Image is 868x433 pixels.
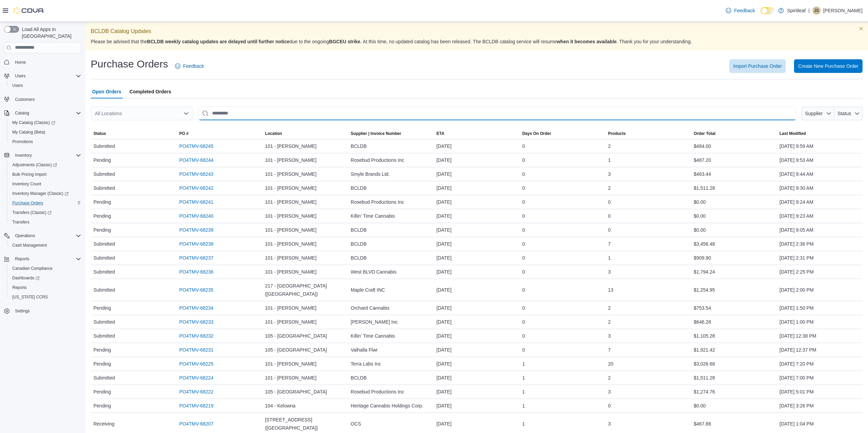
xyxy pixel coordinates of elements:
button: Import Purchase Order [729,59,786,73]
button: Operations [12,232,38,240]
button: Cash Management [7,241,84,250]
a: Settings [12,307,32,315]
a: Cash Management [10,241,49,249]
button: Reports [1,254,84,264]
button: Status [834,107,863,120]
div: [DATE] 1:00 PM [777,315,863,329]
a: Adjustments (Classic) [7,160,84,170]
button: Reports [12,255,32,263]
span: 0 [522,170,525,178]
a: Transfers [10,218,32,226]
span: 0 [522,268,525,276]
a: Adjustments (Classic) [10,161,60,169]
h1: Purchase Orders [91,57,168,71]
span: 0 [608,198,611,206]
span: Days On Order [522,131,551,136]
a: Inventory Manager (Classic) [10,189,71,198]
span: Purchase Orders [10,199,81,207]
div: [DATE] [434,181,519,195]
span: JS [814,6,819,15]
span: Feedback [183,63,204,69]
span: Users [12,83,23,88]
div: $3,026.68 [691,357,777,371]
span: My Catalog (Classic) [12,120,55,125]
span: Last Modified [780,131,806,136]
div: BCLDB [348,181,433,195]
p: [PERSON_NAME] [823,6,863,15]
span: Inventory [12,151,81,159]
button: My Catalog (Beta) [7,127,84,137]
span: Bulk Pricing Import [12,172,47,177]
span: Submitted [93,184,115,192]
span: Home [12,58,81,66]
div: [DATE] [434,139,519,153]
span: Submitted [93,318,115,326]
span: Operations [12,232,81,240]
span: Bulk Pricing Import [10,170,81,179]
span: 20 [608,360,614,368]
span: 7 [608,346,611,354]
span: 101 - [PERSON_NAME] [265,318,317,326]
a: Promotions [10,138,36,146]
button: Inventory [12,151,34,159]
div: Killin' Time Cannabis [348,209,433,223]
span: Pending [93,346,111,354]
p: Please be advised that the due to the ongoing . At this time, no updated catalog has been release... [91,38,863,45]
div: [DATE] 1:50 PM [777,301,863,315]
span: Canadian Compliance [10,264,81,273]
a: PO4TMV-68222 [179,388,213,396]
span: Submitted [93,254,115,262]
span: 0 [522,286,525,294]
span: My Catalog (Classic) [10,119,81,127]
div: $909.90 [691,251,777,265]
div: $1,511.28 [691,371,777,385]
div: [DATE] 7:20 PM [777,357,863,371]
a: Transfers (Classic) [10,208,54,217]
a: My Catalog (Beta) [10,128,48,136]
div: [DATE] 7:00 PM [777,371,863,385]
span: 101 - [PERSON_NAME] [265,212,317,220]
span: Feedback [734,7,755,14]
button: Operations [1,231,84,241]
span: 101 - [PERSON_NAME] [265,142,317,150]
div: [DATE] 12:38 PM [777,329,863,343]
button: Order Total [691,128,777,139]
div: [DATE] 2:31 PM [777,251,863,265]
button: Open list of options [183,111,189,116]
span: Transfers [12,219,29,225]
nav: Complex example [4,55,81,334]
span: 101 - [PERSON_NAME] [265,184,317,192]
span: Reports [12,255,81,263]
span: Reports [15,256,29,262]
div: Orchard Cannabis [348,301,433,315]
a: PO4TMV-68243 [179,170,213,178]
span: 0 [522,142,525,150]
span: 0 [522,318,525,326]
span: Submitted [93,170,115,178]
a: My Catalog (Classic) [7,118,84,127]
div: [DATE] 9:30 AM [777,181,863,195]
span: Purchase Orders [12,200,43,206]
a: PO4TMV-68240 [179,212,213,220]
div: $0.00 [691,223,777,237]
span: 1 [522,360,525,368]
span: Pending [93,226,111,234]
span: Submitted [93,332,115,340]
button: Users [12,72,28,80]
div: Terra Labs Inc [348,357,433,371]
span: 101 - [PERSON_NAME] [265,268,317,276]
span: Catalog [12,109,81,117]
div: BCLDB [348,223,433,237]
a: PO4TMV-68219 [179,402,213,410]
div: $1,254.95 [691,283,777,297]
span: Reports [12,285,27,290]
span: 217 - [GEOGRAPHIC_DATA] ([GEOGRAPHIC_DATA]) [265,282,345,298]
div: $484.00 [691,139,777,153]
div: [DATE] 2:36 PM [777,237,863,251]
a: PO4TMV-68244 [179,156,213,164]
button: Products [605,128,691,139]
a: PO4TMV-68225 [179,360,213,368]
div: Valhalla Flwr [348,343,433,357]
a: PO4TMV-68238 [179,240,213,248]
button: Create New Purchase Order [794,59,863,73]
